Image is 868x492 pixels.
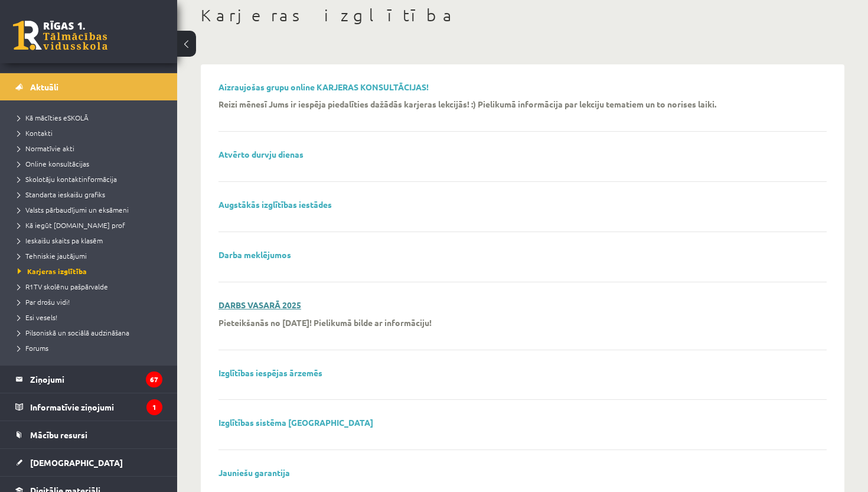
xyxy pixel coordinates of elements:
span: Kā iegūt [DOMAIN_NAME] prof [18,220,125,230]
a: Valsts pārbaudījumi un eksāmeni [18,204,165,215]
span: Tehniskie jautājumi [18,251,87,260]
a: Izglītības iespējas ārzemēs [218,367,322,378]
a: Jauniešu garantija [218,467,290,478]
span: Skolotāju kontaktinformācija [18,174,117,184]
span: Par drošu vidi! [18,297,70,307]
span: Standarta ieskaišu grafiks [18,190,105,199]
p: Reizi mēnesī Jums ir iespēja piedalīties dažādās karjeras lekcijās! :) [218,99,476,109]
i: 1 [146,399,162,415]
a: Augstākās izglītības iestādes [218,199,332,210]
a: Aktuāli [15,73,162,100]
a: Forums [18,343,165,353]
a: R1TV skolēnu pašpārvalde [18,281,165,292]
a: Skolotāju kontaktinformācija [18,174,165,184]
p: Pieteikšanās no [DATE]! Pielikumā bilde ar informāciju! [218,317,432,328]
a: Normatīvie akti [18,143,165,154]
legend: Ziņojumi [30,366,162,393]
span: Kontakti [18,128,53,138]
a: Informatīvie ziņojumi1 [15,393,162,421]
h1: Karjeras izglītība [201,5,844,25]
a: Rīgas 1. Tālmācības vidusskola [13,21,107,50]
a: Kā mācīties eSKOLĀ [18,112,165,123]
a: Tehniskie jautājumi [18,250,165,261]
a: Izglītības sistēma [GEOGRAPHIC_DATA] [218,417,373,428]
span: Forums [18,343,48,353]
span: Esi vesels! [18,312,57,322]
span: Online konsultācijas [18,159,89,168]
i: 67 [146,372,162,387]
span: Pilsoniskā un sociālā audzināšana [18,328,129,337]
a: Online konsultācijas [18,158,165,169]
p: Pielikumā informācija par lekciju tematiem un to norises laiki. [478,99,716,109]
a: Ieskaišu skaits pa klasēm [18,235,165,246]
span: Aktuāli [30,82,58,92]
span: R1TV skolēnu pašpārvalde [18,282,108,291]
span: Normatīvie akti [18,144,74,153]
span: Ieskaišu skaits pa klasēm [18,236,103,245]
a: Karjeras izglītība [18,266,165,276]
a: Ziņojumi67 [15,366,162,393]
a: Kā iegūt [DOMAIN_NAME] prof [18,220,165,230]
a: Darba meklējumos [218,249,291,260]
span: Karjeras izglītība [18,266,87,276]
a: Pilsoniskā un sociālā audzināšana [18,327,165,338]
a: [DEMOGRAPHIC_DATA] [15,449,162,476]
span: Kā mācīties eSKOLĀ [18,113,89,122]
span: Mācību resursi [30,429,87,440]
a: Kontakti [18,128,165,138]
legend: Informatīvie ziņojumi [30,393,162,421]
a: Standarta ieskaišu grafiks [18,189,165,200]
a: Esi vesels! [18,312,165,322]
a: Aizraujošas grupu online KARJERAS KONSULTĀCIJAS! [218,82,429,92]
a: Par drošu vidi! [18,296,165,307]
span: [DEMOGRAPHIC_DATA] [30,457,123,468]
a: Mācību resursi [15,421,162,448]
a: DARBS VASARĀ 2025 [218,299,301,310]
a: Atvērto durvju dienas [218,149,304,159]
span: Valsts pārbaudījumi un eksāmeni [18,205,129,214]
